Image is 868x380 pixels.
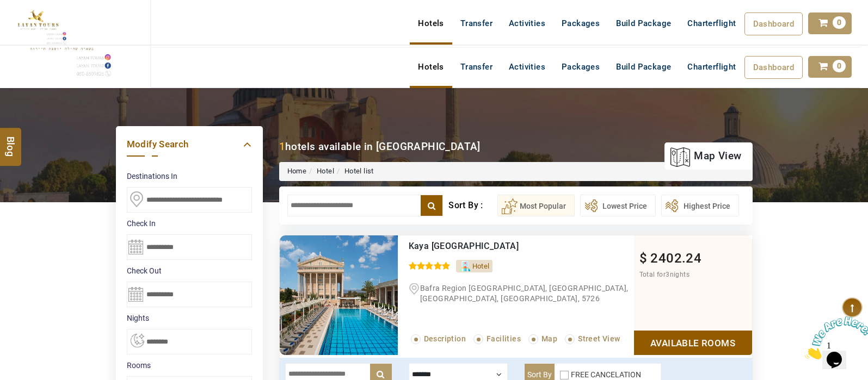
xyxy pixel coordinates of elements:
img: The Royal Line Holidays [8,4,67,46]
button: Highest Price [661,195,739,216]
a: Kaya [GEOGRAPHIC_DATA] [409,241,519,251]
a: Modify Search [127,137,252,152]
div: hotels available in [GEOGRAPHIC_DATA] [279,139,481,154]
span: Description [424,334,466,343]
span: Dashboard [753,19,795,29]
li: Hotel list [334,166,374,177]
span: 0 [833,60,846,72]
span: 0 [833,16,846,29]
span: 3 [666,271,669,278]
a: 0 [808,13,852,34]
a: Transfer [452,13,501,34]
span: Hotel [472,262,490,270]
span: Street View [578,334,620,343]
a: Packages [553,56,608,78]
button: Lowest Price [580,195,656,216]
span: 2402.24 [650,251,701,266]
span: Charterflight [687,18,736,28]
span: Total for nights [639,271,690,278]
label: FREE CANCELATION [571,370,641,379]
span: Bafra Region [GEOGRAPHIC_DATA], [GEOGRAPHIC_DATA], [GEOGRAPHIC_DATA], [GEOGRAPHIC_DATA], 5726 [420,284,629,303]
button: Most Popular [497,195,575,216]
a: Show Rooms [634,331,752,355]
a: Hotels [410,56,452,78]
a: map view [670,144,741,168]
a: Hotels [410,13,452,34]
label: Check Out [127,265,252,276]
label: Destinations In [127,171,252,182]
img: Chat attention grabber [4,4,72,47]
div: Kaya Artemis Resort & Casino [409,241,589,252]
a: Packages [553,13,608,34]
iframe: chat widget [801,312,868,364]
label: Rooms [127,360,252,371]
label: nights [127,313,252,323]
div: Sort By : [448,195,497,216]
a: 0 [808,56,852,78]
a: Charterflight [679,56,744,78]
img: b784f3955979e8b54819ecb56de2337b58f8df72.jpeg [280,235,398,355]
label: Check In [127,218,252,229]
span: Blog [4,136,18,145]
a: Activities [501,56,553,78]
span: Dashboard [753,63,795,72]
a: Transfer [452,56,501,78]
a: Home [287,167,307,175]
span: $ [639,251,647,266]
span: 1 [4,4,9,14]
a: Hotel [317,167,334,175]
a: Build Package [608,13,679,34]
span: Facilities [487,334,521,343]
a: Charterflight [679,13,744,34]
b: 1 [279,140,285,153]
a: Activities [501,13,553,34]
span: Charterflight [687,62,736,72]
span: Map [541,334,557,343]
a: Build Package [608,56,679,78]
